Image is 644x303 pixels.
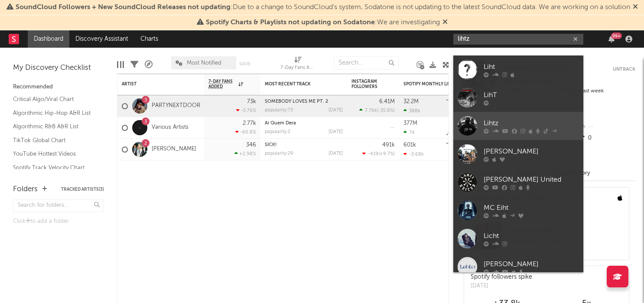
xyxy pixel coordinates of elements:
[13,163,95,173] a: Spotify Track Velocity Chart
[280,63,315,73] div: 7-Day Fans Added (7-Day Fans Added)
[265,121,296,126] a: Ai Quem Dera
[382,142,395,148] div: 491k
[403,99,419,104] div: 32.2M
[13,122,95,131] a: Algorithmic R&B A&R List
[453,112,583,140] a: Lihtz
[61,187,104,192] button: Tracked Artists(3)
[329,130,343,134] div: [DATE]
[453,34,583,45] input: Search for artists
[16,4,231,11] span: SoundCloud Followers + New SoundCloud Releases not updating
[13,184,38,195] div: Folders
[453,253,583,281] a: [PERSON_NAME]
[152,124,189,131] a: Various Artists
[362,151,395,156] div: ( )
[234,151,256,156] div: +2.98 %
[484,202,579,213] div: MC Eiht
[403,108,420,114] div: 388k
[403,142,416,148] div: 601k
[13,199,104,212] input: Search for folders...
[265,99,328,104] a: SOMEBODY LOVES ME PT. 2
[403,121,417,126] div: 377M
[442,139,481,160] svg: Chart title
[403,81,468,87] div: Spotify Monthly Listeners
[152,146,196,153] a: [PERSON_NAME]
[243,121,256,126] div: 2.77k
[365,108,377,113] span: 7.76k
[265,130,290,134] div: popularity: 2
[633,4,638,11] span: Dismiss
[13,149,95,159] a: YouTube Hottest Videos
[145,52,153,77] div: A&R Pipeline
[351,79,382,89] div: Instagram Followers
[613,65,635,74] button: Untrack
[471,273,532,282] div: Spotify followers spike
[578,133,635,144] div: 0
[611,33,622,39] div: 99 +
[403,130,415,135] div: 74
[13,82,104,92] div: Recommended
[453,196,583,225] a: MC Eiht
[453,140,583,168] a: [PERSON_NAME]
[453,225,583,253] a: Licht
[484,174,579,185] div: [PERSON_NAME] United
[236,108,256,113] div: -5.76 %
[265,81,330,87] div: Most Recent Track
[329,108,343,113] div: [DATE]
[235,129,256,135] div: -60.8 %
[378,108,394,113] span: -35.8 %
[265,143,343,147] div: SICK!
[453,168,583,196] a: [PERSON_NAME] United
[484,118,579,128] div: Lihtz
[442,117,481,139] svg: Chart title
[134,30,164,48] a: Charts
[484,231,579,241] div: Licht
[13,136,95,145] a: TikTok Global Chart
[265,143,277,147] a: SICK!
[484,259,579,269] div: [PERSON_NAME]
[13,94,95,104] a: Critical Algo/Viral Chart
[206,19,440,26] span: : We are investigating
[379,99,395,104] div: 6.41M
[329,151,343,156] div: [DATE]
[334,56,399,69] input: Search...
[246,142,256,148] div: 346
[13,63,104,73] div: My Discovery Checklist
[187,60,221,66] span: Most Notified
[442,19,448,26] span: Dismiss
[239,62,250,66] button: Save
[16,4,630,11] span: : Due to a change to SoundCloud's system, Sodatone is not updating to the latest SoundCloud data....
[265,121,343,126] div: Ai Quem Dera
[453,55,583,84] a: Liht
[403,151,424,157] div: -3.68k
[484,90,579,100] div: LihT
[265,151,293,156] div: popularity: 29
[13,108,95,118] a: Algorithmic Hip-Hop A&R List
[152,102,200,110] a: PARTYNEXTDOOR
[484,62,579,72] div: Liht
[130,52,138,77] div: Filters
[471,282,532,290] div: [DATE]
[208,79,236,89] span: 7-Day Fans Added
[206,19,375,26] span: Spotify Charts & Playlists not updating on Sodatone
[265,99,343,104] div: SOMEBODY LOVES ME PT. 2
[69,30,134,48] a: Discovery Assistant
[265,108,293,113] div: popularity: 73
[117,52,124,77] div: Edit Columns
[453,84,583,112] a: LihT
[380,152,394,156] span: +9.7 %
[122,81,187,87] div: Artist
[13,216,104,227] div: Click to add a folder.
[247,99,256,104] div: 73k
[359,108,395,113] div: ( )
[368,152,378,156] span: -419
[608,36,615,42] button: 99+
[578,121,635,133] div: --
[484,146,579,156] div: [PERSON_NAME]
[28,30,69,48] a: Dashboard
[280,52,315,77] div: 7-Day Fans Added (7-Day Fans Added)
[442,95,481,117] svg: Chart title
